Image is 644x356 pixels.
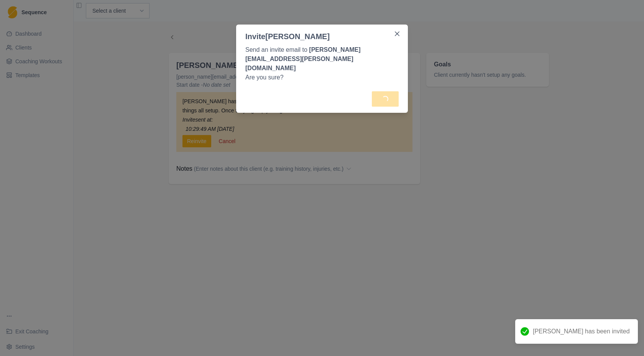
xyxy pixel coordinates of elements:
button: Close [391,28,403,40]
p: Send an invite email to [245,45,399,73]
div: [PERSON_NAME] has been invited [515,319,638,344]
p: Are you sure? [245,73,399,82]
span: [PERSON_NAME][EMAIL_ADDRESS][PERSON_NAME][DOMAIN_NAME] [245,46,361,71]
header: Invite [PERSON_NAME] [236,25,408,42]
